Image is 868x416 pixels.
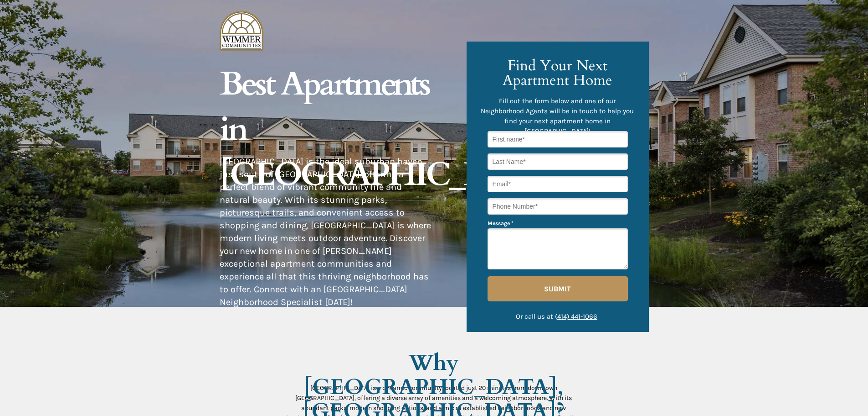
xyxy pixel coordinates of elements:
span: Fill out the form below and one of our Neighborhood Agents will be in touch to help you find your... [481,97,634,135]
span: Message * [488,220,514,226]
a: 414) 441-1066 [557,312,597,321]
input: Last Name* [488,153,628,170]
button: SUBMIT [488,276,628,301]
span: SUBMIT [488,284,628,293]
input: First name* [488,131,628,147]
input: Email* [488,176,628,192]
input: Phone Number* [488,198,628,215]
span: Or call us at ( [516,312,599,321]
span: Best Apartments in [GEOGRAPHIC_DATA] [220,62,559,197]
span: Find Your Next Apartment Home [503,56,612,90]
